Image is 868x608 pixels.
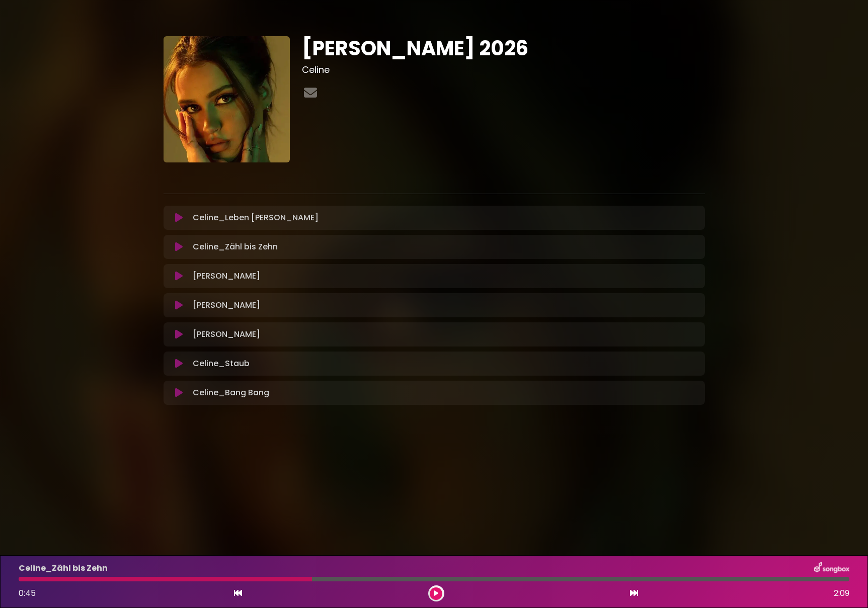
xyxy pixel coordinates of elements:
p: Celine_Bang Bang [193,387,269,399]
p: [PERSON_NAME] [193,299,260,311]
h3: Celine [302,64,705,75]
h1: [PERSON_NAME] 2026 [302,36,705,60]
p: Celine_Zähl bis Zehn [193,241,278,253]
p: Celine_Staub [193,358,250,370]
img: Lq3JwxWjTsiZgLSj7RBx [164,36,290,162]
p: [PERSON_NAME] [193,270,260,282]
p: [PERSON_NAME] [193,328,260,340]
p: Celine_Leben [PERSON_NAME] [193,212,319,224]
